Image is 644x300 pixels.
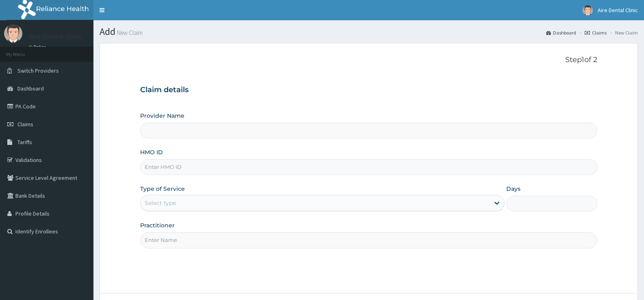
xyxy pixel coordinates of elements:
[17,67,59,74] span: Switch Providers
[546,29,576,36] a: Dashboard
[17,138,32,146] span: Tariffs
[583,5,593,15] img: User Image
[17,121,33,128] span: Claims
[140,148,163,156] label: HMO ID
[585,29,607,36] a: Claims
[140,221,175,229] label: Practitioner
[598,6,638,14] span: Aire Dental Clinic
[115,30,143,36] small: New Claim
[140,232,597,248] input: Enter Name
[100,26,638,37] h1: Add
[140,185,185,193] label: Type of Service
[28,44,48,50] a: Online
[28,33,82,40] p: Aire Dental Clinic
[140,56,597,65] p: Step 1 of 2
[140,86,597,95] h3: Claim details
[4,24,22,43] img: User Image
[140,112,184,120] label: Provider Name
[607,29,638,36] li: New Claim
[145,199,176,207] div: Select type
[506,185,520,193] label: Days
[140,159,597,175] input: Enter HMO ID
[17,85,44,92] span: Dashboard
